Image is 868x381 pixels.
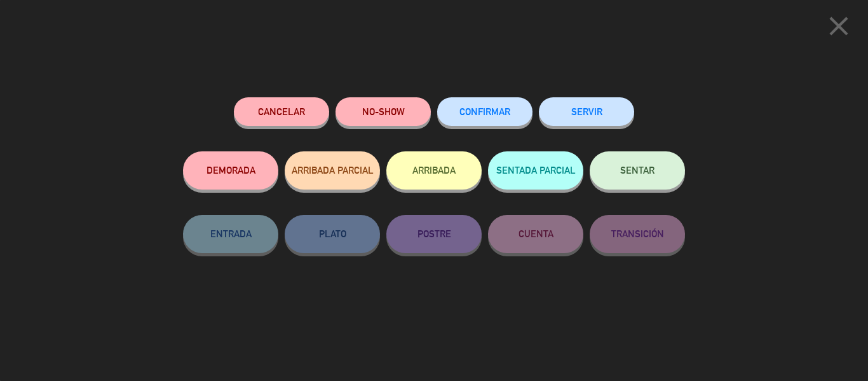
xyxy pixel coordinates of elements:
[386,151,482,190] button: ARRIBADA
[459,106,510,117] span: CONFIRMAR
[234,97,329,126] button: Cancelar
[285,215,380,253] button: PLATO
[539,97,634,126] button: SERVIR
[620,165,654,176] span: SENTAR
[336,97,431,126] button: NO-SHOW
[819,10,858,47] button: close
[488,215,583,253] button: CUENTA
[292,165,374,176] span: ARRIBADA PARCIAL
[285,151,380,190] button: ARRIBADA PARCIAL
[823,10,855,42] i: close
[590,215,685,253] button: TRANSICIÓN
[183,151,278,190] button: DEMORADA
[488,151,583,190] button: SENTADA PARCIAL
[437,97,532,126] button: CONFIRMAR
[590,151,685,190] button: SENTAR
[386,215,482,253] button: POSTRE
[183,215,278,253] button: ENTRADA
